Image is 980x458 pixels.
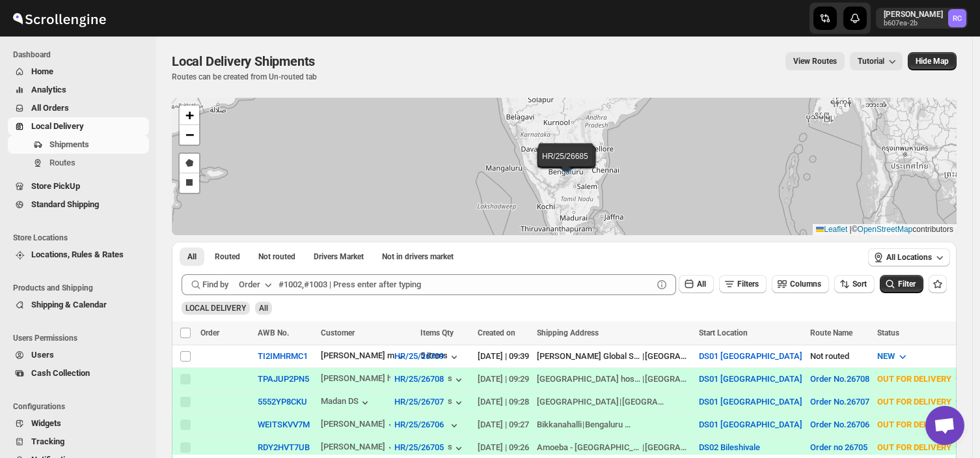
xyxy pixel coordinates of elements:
[13,283,150,293] span: Products and Shipping
[699,351,802,361] button: DS01 [GEOGRAPHIC_DATA]
[8,63,149,81] button: Home
[10,2,108,35] img: ScrollEngine
[185,107,194,123] span: +
[852,279,867,289] span: Sort
[258,351,308,361] button: TI2IMHRMC1
[699,420,802,429] button: DS01 [GEOGRAPHIC_DATA]
[810,328,852,337] span: Route Name
[31,103,69,113] span: All Orders
[478,373,529,386] div: [DATE] | 09:29
[8,81,149,99] button: Analytics
[537,418,691,431] div: |
[321,396,372,409] div: Madan DS
[850,225,852,234] span: |
[215,251,240,262] span: Routed
[537,350,691,363] div: |
[394,374,444,384] button: HR/25/26708
[869,414,973,435] button: OUT FOR DELIVERY
[31,121,84,131] span: Local Delivery
[31,85,66,94] span: Analytics
[185,304,246,313] span: LOCAL DELIVERY
[231,274,282,295] button: Order
[699,328,748,337] span: Start Location
[645,350,690,363] div: [GEOGRAPHIC_DATA]
[699,397,802,407] button: DS01 [GEOGRAPHIC_DATA]
[558,158,577,172] img: Marker
[8,364,149,382] button: Cash Collection
[314,251,364,262] span: Drivers Market
[868,248,950,266] button: All Locations
[8,136,149,154] button: Shipments
[394,442,444,452] button: HR/25/26705
[172,72,320,82] p: Routes can be created from Un-routed tab
[251,248,303,266] button: Unrouted
[394,397,444,407] button: HR/25/26707
[306,248,372,266] button: Claimable
[877,351,895,361] span: NEW
[8,296,149,314] button: Shipping & Calendar
[537,373,691,386] div: |
[537,395,619,408] div: [GEOGRAPHIC_DATA]
[699,374,802,384] button: DS01 [GEOGRAPHIC_DATA]
[557,156,577,170] img: Marker
[834,275,875,293] button: Sort
[886,252,932,263] span: All Locations
[31,368,90,378] span: Cash Collection
[537,441,691,454] div: |
[953,14,962,23] text: RC
[382,251,454,262] span: Not in drivers market
[737,279,759,289] span: Filters
[180,248,204,266] button: All
[880,275,923,293] button: Filter
[321,373,407,383] div: [PERSON_NAME] har...
[850,52,903,70] button: Tutorial
[877,420,951,429] span: OUT FOR DELIVERY
[898,279,916,289] span: Filter
[645,373,690,386] div: [GEOGRAPHIC_DATA]
[180,106,199,125] a: Zoom in
[31,250,124,259] span: Locations, Rules & Rates
[187,251,197,262] span: All
[858,57,884,66] span: Tutorial
[420,328,454,337] span: Items Qty
[645,441,690,454] div: [GEOGRAPHIC_DATA]
[908,52,957,70] button: Map action label
[31,199,99,209] span: Standard Shipping
[200,328,219,337] span: Order
[258,374,309,384] button: TPAJUP2PN5
[884,20,943,27] p: b607ea-2b
[13,50,150,60] span: Dashboard
[478,395,529,408] div: [DATE] | 09:28
[31,418,61,428] span: Widgets
[877,442,951,452] span: OUT FOR DELIVERY
[679,275,714,293] button: All
[258,420,310,429] button: WEITSKVV7M
[785,52,845,70] button: view route
[537,350,642,363] div: [PERSON_NAME] Global School, [GEOGRAPHIC_DATA], [GEOGRAPHIC_DATA]
[948,9,966,27] span: Rahul Chopra
[8,414,149,433] button: Widgets
[49,139,89,149] span: Shipments
[810,420,869,429] button: Order No.26706
[869,392,973,412] button: OUT FOR DELIVERY
[537,441,642,454] div: Amoeba - [GEOGRAPHIC_DATA][STREET_ADDRESS][PERSON_NAME][PERSON_NAME]
[394,420,444,429] button: HR/25/26706
[202,278,228,291] span: Find by
[13,233,150,243] span: Store Locations
[810,350,869,363] div: Not routed
[207,248,248,266] button: Routed
[876,8,968,29] button: User menu
[556,156,575,171] img: Marker
[321,419,398,432] button: [PERSON_NAME]
[258,397,307,407] button: 5552YP8CKU
[537,373,642,386] div: [GEOGRAPHIC_DATA] hostel vartur
[877,328,899,337] span: Status
[13,333,150,343] span: Users Permissions
[172,53,315,69] span: Local Delivery Shipments
[790,279,821,289] span: Columns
